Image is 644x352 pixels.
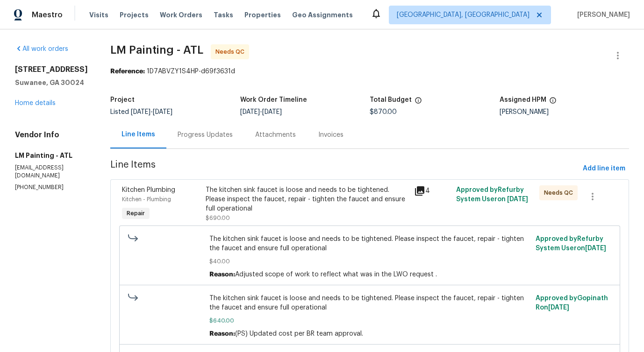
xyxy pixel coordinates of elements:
span: $40.00 [209,257,530,266]
span: Repair [123,209,149,218]
div: 4 [414,185,450,197]
span: [PERSON_NAME] [573,10,630,20]
span: Kitchen Plumbing [122,187,175,193]
span: Geo Assignments [292,10,353,20]
span: Reason: [209,331,235,337]
h4: Vendor Info [15,130,88,140]
span: Reason: [209,271,235,278]
b: Reference: [110,68,145,75]
div: Attachments [255,130,296,140]
h5: Project [110,97,135,103]
span: Kitchen - Plumbing [122,197,171,202]
span: The kitchen sink faucet is loose and needs to be tightened. Please inspect the faucet, repair - t... [209,234,530,253]
h2: [STREET_ADDRESS] [15,65,88,74]
a: Home details [15,100,56,106]
span: LM Painting - ATL [110,44,203,56]
span: The kitchen sink faucet is loose and needs to be tightened. Please inspect the faucet, repair - t... [209,294,530,312]
span: [GEOGRAPHIC_DATA], [GEOGRAPHIC_DATA] [397,10,530,20]
h5: Work Order Timeline [240,97,307,103]
span: - [131,109,172,115]
span: Projects [120,10,149,20]
h5: Suwanee, GA 30024 [15,78,88,87]
span: Add line item [583,163,625,175]
div: Line Items [122,130,155,139]
span: [DATE] [548,304,569,311]
span: The hpm assigned to this work order. [549,97,557,109]
span: The total cost of line items that have been proposed by Opendoor. This sum includes line items th... [415,97,422,109]
div: Progress Updates [178,130,233,140]
span: [DATE] [262,109,282,115]
span: - [240,109,282,115]
div: Invoices [318,130,343,140]
h5: LM Painting - ATL [15,151,88,160]
span: Needs QC [544,188,577,197]
div: 1D7ABVZY1S4HP-d69f3631d [110,67,629,76]
span: [DATE] [131,109,150,115]
div: The kitchen sink faucet is loose and needs to be tightened. Please inspect the faucet, repair - t... [206,185,409,213]
span: [DATE] [507,196,528,203]
span: Approved by Refurby System User on [536,236,606,252]
span: Line Items [110,160,579,177]
h5: Assigned HPM [500,97,546,103]
span: Visits [89,10,108,20]
span: Approved by Refurby System User on [456,187,528,203]
span: Work Orders [160,10,202,20]
span: [DATE] [240,109,260,115]
span: Tasks [214,12,233,18]
p: [PHONE_NUMBER] [15,183,88,191]
span: Adjusted scope of work to reflect what was in the LWO request . [235,271,437,278]
a: All work orders [15,46,68,52]
div: [PERSON_NAME] [500,109,630,115]
span: $690.00 [206,215,230,221]
span: Needs QC [215,47,248,56]
h5: Total Budget [370,97,412,103]
span: $640.00 [209,316,530,325]
span: $870.00 [370,109,397,115]
span: Maestro [32,10,63,20]
button: Add line item [579,160,629,177]
span: [DATE] [585,245,606,252]
p: [EMAIL_ADDRESS][DOMAIN_NAME] [15,164,88,180]
span: (PS) Updated cost per BR team approval. [235,331,363,337]
span: Approved by Gopinath R on [536,295,608,311]
span: Listed [110,109,172,115]
span: Properties [244,10,281,20]
span: [DATE] [153,109,172,115]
